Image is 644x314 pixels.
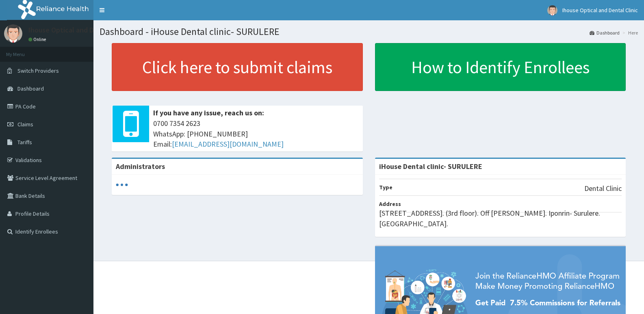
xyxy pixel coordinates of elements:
img: User Image [4,24,22,43]
b: Administrators [116,162,165,171]
a: [EMAIL_ADDRESS][DOMAIN_NAME] [172,139,284,149]
li: Here [620,29,638,36]
span: Switch Providers [17,67,59,74]
p: Dental Clinic [584,183,622,194]
p: [STREET_ADDRESS]. (3rd floor). Off [PERSON_NAME]. Iponrin- Surulere. [GEOGRAPHIC_DATA]. [379,208,622,229]
span: Dashboard [17,85,44,92]
span: 0700 7354 2623 WhatsApp: [PHONE_NUMBER] Email: [153,118,359,149]
b: Address [379,200,401,208]
p: Ihouse Optical and Dental Clinic [28,26,130,34]
span: Ihouse Optical and Dental Clinic [562,6,638,14]
a: Dashboard [590,29,620,36]
h1: Dashboard - iHouse Dental clinic- SURULERE [100,26,638,37]
img: User Image [547,5,557,15]
strong: iHouse Dental clinic- SURULERE [379,162,482,171]
a: How to Identify Enrollees [375,43,626,91]
span: Claims [17,121,33,128]
a: Click here to submit claims [112,43,363,91]
svg: audio-loading [116,179,128,191]
b: Type [379,184,392,191]
b: If you have any issue, reach us on: [153,108,264,117]
a: Online [28,37,48,42]
span: Tariffs [17,139,32,146]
